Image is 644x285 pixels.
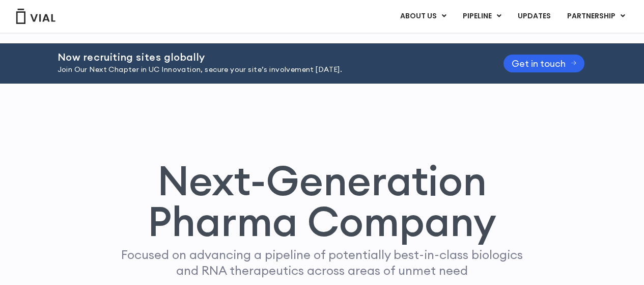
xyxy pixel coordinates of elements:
[503,55,585,72] a: Get in touch
[455,8,509,25] a: PIPELINEMenu Toggle
[58,51,478,63] h2: Now recruiting sites globally
[117,247,527,278] p: Focused on advancing a pipeline of potentially best-in-class biologics and RNA therapeutics acros...
[510,8,558,25] a: UPDATES
[58,64,478,75] p: Join Our Next Chapter in UC Innovation, secure your site’s involvement [DATE].
[15,9,56,24] img: Vial Logo
[102,160,543,242] h1: Next-Generation Pharma Company
[392,8,454,25] a: ABOUT USMenu Toggle
[512,60,566,67] span: Get in touch
[559,8,633,25] a: PARTNERSHIPMenu Toggle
